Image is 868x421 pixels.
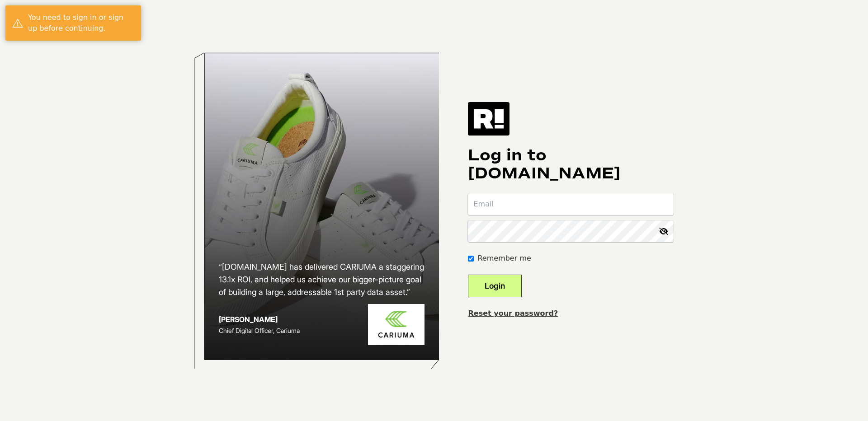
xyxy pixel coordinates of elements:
h2: “[DOMAIN_NAME] has delivered CARIUMA a staggering 13.1x ROI, and helped us achieve our bigger-pic... [219,261,425,299]
button: Login [468,275,522,297]
input: Email [468,193,674,215]
a: Reset your password? [468,309,558,318]
div: You need to sign in or sign up before continuing. [28,12,134,34]
img: Cariuma [368,304,425,345]
label: Remember me [477,253,531,264]
img: Retention.com [468,102,509,136]
h1: Log in to [DOMAIN_NAME] [468,146,674,182]
span: Chief Digital Officer, Cariuma [219,327,300,334]
strong: [PERSON_NAME] [219,315,278,324]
